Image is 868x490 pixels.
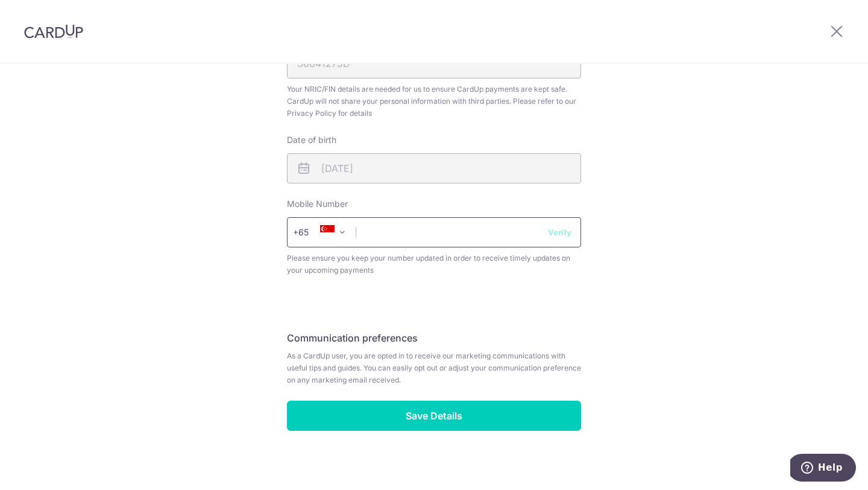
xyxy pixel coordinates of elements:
[293,225,325,240] span: +65
[287,331,581,345] h5: Communication preferences
[24,24,83,39] img: CardUp
[287,134,336,146] label: Date of birth
[287,401,581,431] input: Save Details
[790,454,856,484] iframe: Opens a widget where you can find more information
[548,226,571,238] button: Verify
[287,252,581,276] span: Please ensure you keep your number updated in order to receive timely updates on your upcoming pa...
[287,198,348,210] label: Mobile Number
[287,83,581,119] span: Your NRIC/FIN details are needed for us to ensure CardUp payments are kept safe. CardUp will not ...
[297,225,325,240] span: +65
[287,350,581,386] span: As a CardUp user, you are opted in to receive our marketing communications with useful tips and g...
